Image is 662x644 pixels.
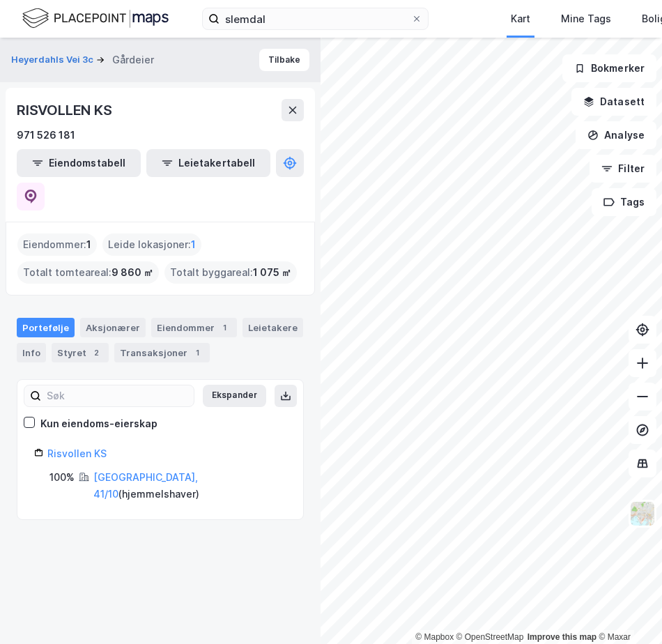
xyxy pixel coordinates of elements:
[592,188,656,216] button: Tags
[11,53,96,67] button: Heyerdahls Vei 3c
[47,447,107,459] a: Risvollen KS
[93,471,198,500] a: [GEOGRAPHIC_DATA], 41/10
[511,10,530,27] div: Kart
[17,261,159,284] div: Totalt tomteareal :
[592,577,662,644] iframe: Chat Widget
[52,343,109,362] div: Styret
[22,6,169,31] img: logo.f888ab2527a4732fd821a326f86c7f29.svg
[102,233,201,256] div: Leide lokasjoner :
[151,318,237,337] div: Eiendommer
[528,632,596,642] a: Improve this map
[203,385,266,407] button: Ekspander
[191,236,196,253] span: 1
[17,233,97,256] div: Eiendommer :
[243,318,303,337] div: Leietakere
[40,415,157,432] div: Kun eiendoms-eierskap
[114,343,210,362] div: Transaksjoner
[17,149,141,177] button: Eiendomstabell
[17,343,46,362] div: Info
[415,632,454,642] a: Mapbox
[17,99,115,121] div: RISVOLLEN KS
[456,632,524,642] a: OpenStreetMap
[89,346,103,360] div: 2
[562,54,656,82] button: Bokmerker
[93,469,286,503] div: ( hjemmelshaver )
[571,88,656,116] button: Datasett
[561,10,611,27] div: Mine Tags
[217,321,231,335] div: 1
[576,121,656,149] button: Analyse
[17,127,75,144] div: 971 526 181
[629,500,656,527] img: Z
[592,577,662,644] div: Kontrollprogram for chat
[220,8,411,29] input: Søk på adresse, matrikkel, gårdeiere, leietakere eller personer
[49,469,75,486] div: 100%
[259,49,309,71] button: Tilbake
[80,318,146,337] div: Aksjonærer
[146,149,270,177] button: Leietakertabell
[590,155,656,183] button: Filter
[190,346,204,360] div: 1
[112,52,154,68] div: Gårdeier
[86,236,91,253] span: 1
[111,264,153,281] span: 9 860 ㎡
[41,385,194,406] input: Søk
[164,261,297,284] div: Totalt byggareal :
[17,318,75,337] div: Portefølje
[253,264,291,281] span: 1 075 ㎡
